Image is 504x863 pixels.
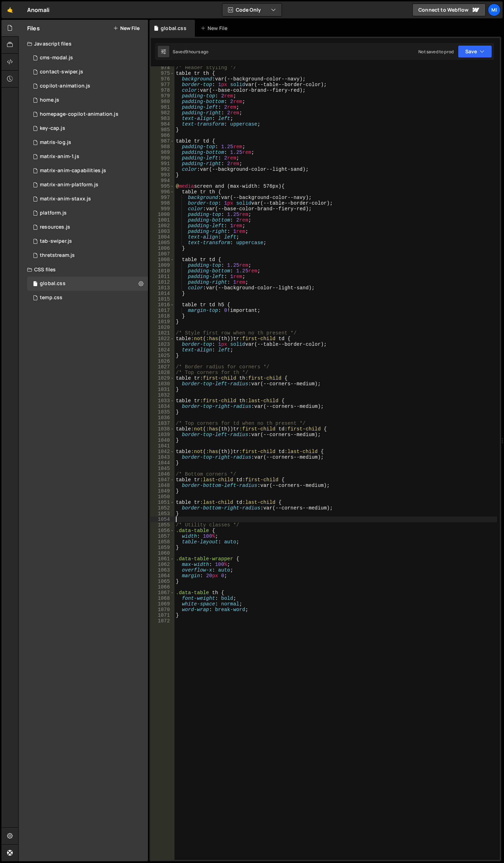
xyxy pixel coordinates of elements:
[27,234,148,248] div: 15093/44053.js
[151,65,174,71] div: 974
[151,217,174,223] div: 1001
[151,596,174,601] div: 1068
[27,121,148,135] div: 15093/44488.js
[151,556,174,562] div: 1061
[151,618,174,624] div: 1072
[151,347,174,353] div: 1024
[27,150,148,164] div: 15093/44468.js
[151,223,174,229] div: 1002
[151,573,174,579] div: 1064
[40,111,118,117] div: homepage-copilot-animation.js
[151,584,174,590] div: 1066
[151,319,174,325] div: 1019
[27,291,148,305] div: 15093/41680.css
[151,212,174,217] div: 1000
[19,37,148,51] div: Javascript files
[151,562,174,567] div: 1062
[458,45,492,58] button: Save
[151,336,174,342] div: 1022
[151,409,174,415] div: 1035
[151,432,174,437] div: 1039
[151,449,174,454] div: 1042
[151,257,174,262] div: 1008
[151,150,174,155] div: 989
[151,279,174,285] div: 1012
[151,460,174,466] div: 1044
[151,206,174,212] div: 999
[151,87,174,93] div: 978
[161,25,186,32] div: global.css
[151,364,174,370] div: 1027
[151,426,174,432] div: 1038
[40,196,91,202] div: matrix-anim-staxx.js
[151,262,174,268] div: 1009
[151,296,174,302] div: 1015
[27,220,148,234] div: 15093/44705.js
[151,234,174,240] div: 1004
[40,280,66,287] div: global.css
[27,178,148,192] div: 15093/44547.js
[151,590,174,596] div: 1067
[27,79,148,93] div: 15093/44927.js
[151,392,174,398] div: 1032
[40,83,90,89] div: copilot-animation.js
[151,330,174,336] div: 1021
[27,24,40,32] h2: Files
[40,55,73,61] div: cms-modal.js
[151,104,174,110] div: 981
[185,49,209,55] div: 9 hours ago
[151,167,174,172] div: 992
[151,353,174,358] div: 1025
[27,65,148,79] div: 15093/45360.js
[151,437,174,443] div: 1040
[27,206,148,220] div: 15093/44024.js
[40,97,59,103] div: home.js
[201,25,230,32] div: New File
[151,99,174,104] div: 980
[151,138,174,144] div: 987
[151,477,174,483] div: 1047
[113,25,140,31] button: New File
[151,325,174,330] div: 1020
[27,248,148,262] div: 15093/42555.js
[40,210,67,216] div: platform.js
[151,82,174,87] div: 977
[40,153,79,160] div: matrix-anim-1.js
[40,69,83,75] div: contact-swiper.js
[40,182,98,188] div: matrix-anim-platform.js
[151,110,174,116] div: 982
[151,522,174,528] div: 1055
[27,277,148,291] div: 15093/39455.css
[151,607,174,612] div: 1070
[151,93,174,99] div: 979
[151,251,174,257] div: 1007
[40,125,65,132] div: key-cap.js
[27,164,148,178] div: 15093/44497.js
[27,51,148,65] div: 15093/42609.js
[151,155,174,161] div: 990
[488,4,500,16] a: Mi
[19,262,148,277] div: CSS files
[151,404,174,409] div: 1034
[222,4,282,16] button: Code Only
[151,471,174,477] div: 1046
[173,49,209,55] div: Saved
[151,454,174,460] div: 1043
[151,601,174,607] div: 1069
[151,127,174,133] div: 985
[151,183,174,189] div: 995
[151,398,174,404] div: 1033
[151,246,174,251] div: 1006
[151,240,174,246] div: 1005
[151,545,174,550] div: 1059
[151,500,174,505] div: 1051
[151,116,174,121] div: 983
[1,1,19,18] a: 🤙
[151,370,174,375] div: 1028
[40,252,75,259] div: thretstream.js
[151,466,174,471] div: 1045
[151,144,174,150] div: 988
[151,285,174,291] div: 1013
[151,161,174,167] div: 991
